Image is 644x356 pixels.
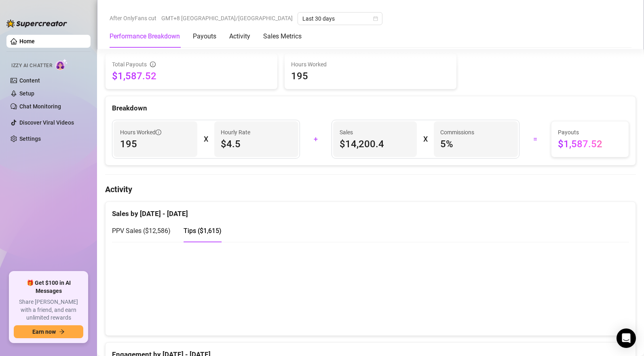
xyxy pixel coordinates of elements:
[19,90,34,97] a: Setup
[120,138,191,150] span: 195
[14,325,83,338] button: Earn nowarrow-right
[340,128,410,137] span: Sales
[11,62,52,70] span: Izzy AI Chatter
[112,227,171,235] span: PPV Sales ( $12,586 )
[19,38,35,44] a: Home
[423,133,427,146] div: X
[291,70,450,83] span: 195
[120,128,161,137] span: Hours Worked
[19,77,40,84] a: Content
[340,138,410,150] span: $14,200.4
[440,138,511,150] span: 5 %
[373,16,378,21] span: calendar
[558,128,622,137] span: Payouts
[617,328,636,348] div: Open Intercom Messenger
[19,119,74,126] a: Discover Viral Videos
[263,32,302,41] div: Sales Metrics
[150,61,156,67] span: info-circle
[440,128,474,137] article: Commissions
[6,19,67,28] img: logo-BBDzfeDw.svg
[59,329,65,335] span: arrow-right
[221,138,291,150] span: $4.5
[204,133,208,146] div: X
[229,32,250,41] div: Activity
[105,184,636,195] h4: Activity
[112,103,629,114] div: Breakdown
[19,136,41,142] a: Settings
[32,328,56,335] span: Earn now
[291,60,450,69] span: Hours Worked
[14,279,83,295] span: 🎁 Get $100 in AI Messages
[305,133,327,146] div: +
[110,32,180,41] div: Performance Breakdown
[19,103,61,110] a: Chat Monitoring
[156,129,161,135] span: info-circle
[112,60,147,69] span: Total Payouts
[112,202,629,219] div: Sales by [DATE] - [DATE]
[221,128,250,137] article: Hourly Rate
[302,13,378,25] span: Last 30 days
[558,138,622,150] span: $1,587.52
[14,298,83,322] span: Share [PERSON_NAME] with a friend, and earn unlimited rewards
[110,12,156,24] span: After OnlyFans cut
[184,227,222,235] span: Tips ( $1,615 )
[161,12,293,24] span: GMT+8 [GEOGRAPHIC_DATA]/[GEOGRAPHIC_DATA]
[524,133,546,146] div: =
[55,59,68,70] img: AI Chatter
[193,32,216,41] div: Payouts
[112,70,271,83] span: $1,587.52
